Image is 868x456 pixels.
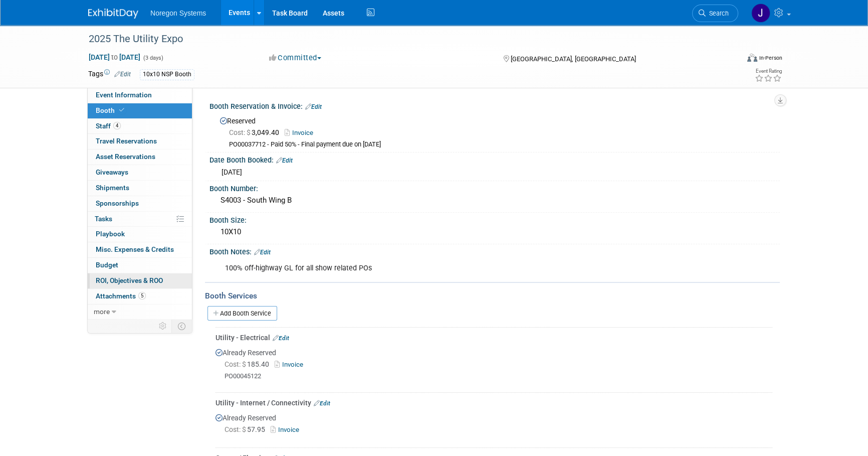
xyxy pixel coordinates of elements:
span: Attachments [96,292,146,300]
span: Cost: $ [229,128,252,136]
div: Booth Reservation & Invoice: [209,99,780,112]
div: Utility - Internet / Connectivity [215,398,772,408]
span: 57.95 [225,425,269,433]
a: more [88,305,192,320]
div: 100% off-highway GL for all show related POs [218,258,670,278]
div: Booth Notes: [209,244,780,257]
a: Giveaways [88,165,192,180]
a: Edit [305,103,322,110]
img: Johana Gil [751,4,770,23]
div: PO00037712 - Paid 50% - Final payment due on [DATE] [229,140,772,149]
td: Personalize Event Tab Strip [154,320,172,333]
a: Edit [254,249,271,256]
span: 5 [138,292,146,299]
a: Playbook [88,227,192,242]
a: Sponsorships [88,196,192,211]
a: Edit [276,157,293,164]
div: Event Rating [755,69,782,74]
a: Asset Reservations [88,149,192,165]
span: more [94,308,110,316]
div: 10X10 [217,224,772,240]
span: Search [706,10,729,17]
div: Reserved [217,113,772,149]
span: Misc. Expenses & Credits [96,245,174,253]
div: Utility - Electrical [215,333,772,343]
div: Event Format [679,52,782,67]
div: Already Reserved [215,408,772,444]
a: Invoice [275,361,307,368]
a: Edit [314,400,330,407]
span: Budget [96,261,118,269]
a: Invoice [285,129,318,136]
a: Budget [88,258,192,273]
span: Noregon Systems [150,9,206,17]
a: Travel Reservations [88,134,192,149]
img: ExhibitDay [88,9,138,19]
span: Giveaways [96,168,128,176]
td: Toggle Event Tabs [172,320,192,333]
a: Edit [273,335,289,342]
td: Tags [88,69,131,80]
a: Staff4 [88,119,192,134]
a: Booth [88,103,192,118]
span: to [110,53,119,61]
div: S4003 - South Wing B [217,193,772,208]
span: Tasks [95,215,112,223]
i: Booth reservation complete [119,107,124,113]
span: 3,049.40 [229,128,283,136]
a: Event Information [88,88,192,103]
span: [DATE] [DATE] [88,53,141,62]
span: ROI, Objectives & ROO [96,276,163,284]
span: [GEOGRAPHIC_DATA], [GEOGRAPHIC_DATA] [510,55,635,63]
div: Booth Number: [209,181,780,194]
span: Playbook [96,230,125,238]
img: Format-Inperson.png [747,54,757,62]
span: 4 [113,122,121,129]
span: Staff [96,122,121,130]
span: [DATE] [222,168,242,176]
span: Event Information [96,91,152,99]
span: Shipments [96,184,129,192]
div: Booth Size: [209,213,780,225]
span: Booth [96,106,126,114]
div: Booth Services [205,290,780,301]
a: ROI, Objectives & ROO [88,273,192,288]
div: In-Person [759,54,782,62]
span: (3 days) [142,55,163,61]
span: Asset Reservations [96,153,155,161]
a: Add Booth Service [207,306,277,321]
span: 185.40 [225,360,273,368]
div: Already Reserved [215,343,772,389]
span: Travel Reservations [96,137,157,145]
div: 10x10 NSP Booth [140,69,194,80]
div: Date Booth Booked: [209,153,780,166]
span: Sponsorships [96,199,139,207]
span: Cost: $ [225,360,247,368]
a: Shipments [88,181,192,196]
div: 2025 The Utility Expo [85,30,723,48]
a: Search [692,5,738,22]
span: Cost: $ [225,425,247,433]
a: Misc. Expenses & Credits [88,242,192,257]
a: Attachments5 [88,289,192,304]
button: Committed [266,53,325,63]
div: PO00045122 [225,372,772,381]
a: Tasks [88,212,192,227]
a: Edit [114,71,131,78]
a: Invoice [271,426,303,433]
